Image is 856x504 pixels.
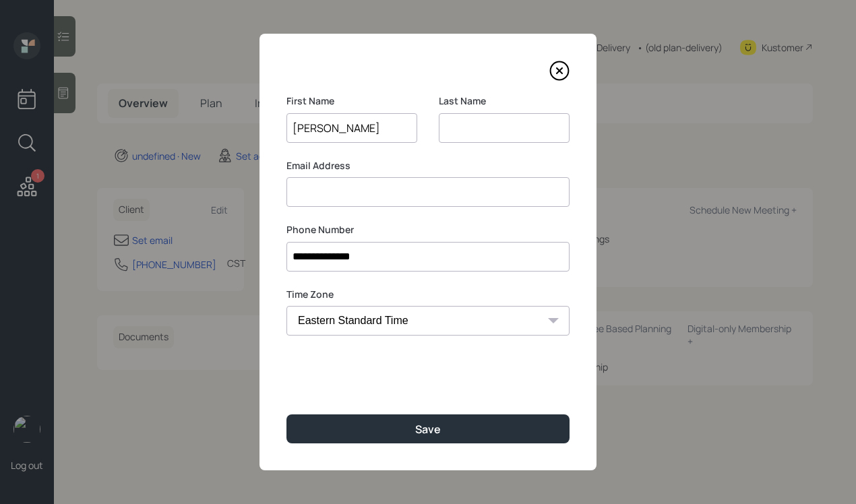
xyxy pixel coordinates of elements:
label: Email Address [286,159,570,172]
label: First Name [286,94,417,108]
label: Last Name [439,94,570,108]
label: Phone Number [286,223,570,237]
div: Save [415,422,441,437]
label: Time Zone [286,288,570,301]
button: Save [286,414,570,443]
